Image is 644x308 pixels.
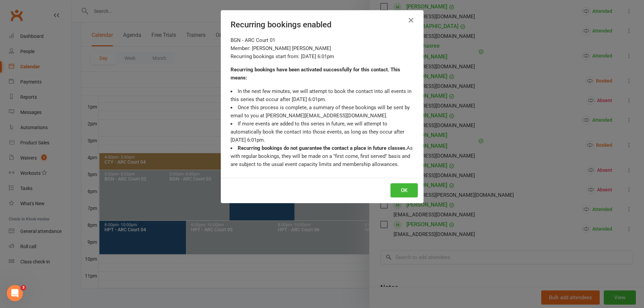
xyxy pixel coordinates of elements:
[406,15,416,26] button: Close
[231,103,414,120] li: Once this process is complete, a summary of these bookings will be sent by email to you at [PERSO...
[7,285,23,301] iframe: Intercom live chat
[231,67,400,81] strong: Recurring bookings have been activated successfully for this contact. This means:
[21,285,26,290] span: 3
[231,52,414,61] div: Recurring bookings start from: [DATE] 6:01pm
[390,183,418,197] button: OK
[231,144,414,168] li: As with regular bookings, they will be made on a "first come, first served" basis and are subject...
[231,20,414,29] h4: Recurring bookings enabled
[231,36,414,44] div: BGN - ARC Court 01
[231,44,414,52] div: Member: [PERSON_NAME] [PERSON_NAME]
[231,87,414,103] li: In the next few minutes, we will attempt to book the contact into all events in this series that ...
[238,145,407,151] strong: Recurring bookings do not guarantee the contact a place in future classes.
[231,120,414,144] li: If more events are added to this series in future, we will attempt to automatically book the cont...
